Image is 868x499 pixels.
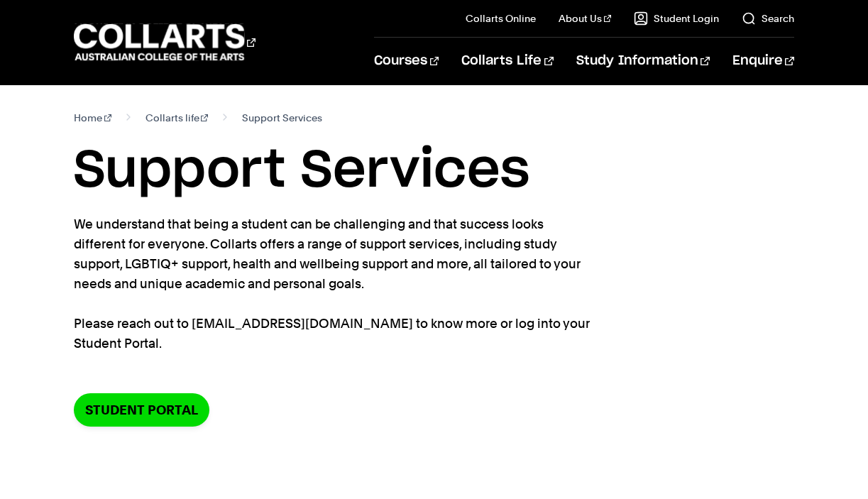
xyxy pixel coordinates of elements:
p: We understand that being a student can be challenging and that success looks different for everyo... [74,214,592,353]
span: Support Services [242,108,322,128]
a: Search [742,11,794,26]
h1: Support Services [74,139,794,203]
a: Collarts Life [461,38,553,84]
a: About Us [559,11,611,26]
div: Go to homepage [74,22,256,62]
a: Enquire [732,38,794,84]
a: Collarts Online [466,11,536,26]
a: Student Portal [74,393,209,427]
a: Study Information [576,38,710,84]
a: Student Login [634,11,719,26]
a: Home [74,108,111,128]
a: Courses [374,38,439,84]
a: Collarts life [145,108,209,128]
